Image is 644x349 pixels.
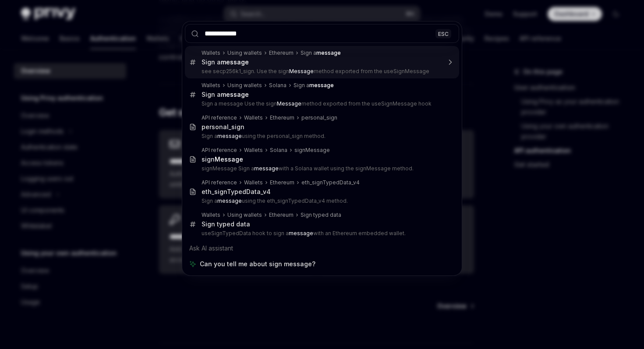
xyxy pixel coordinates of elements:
[221,91,249,98] b: message
[202,58,249,66] div: Sign a
[215,155,243,163] b: Message
[435,29,451,38] div: ESC
[202,155,243,163] div: sign
[227,212,262,219] div: Using wallets
[294,82,334,89] div: Sign a
[217,197,242,204] b: message
[202,123,244,131] div: personal_sign
[227,49,262,56] div: Using wallets
[301,114,337,121] div: personal_sign
[301,49,341,56] div: Sign a
[244,114,263,121] div: Wallets
[227,82,262,89] div: Using wallets
[301,179,360,186] div: eth_signTypedData_v4
[270,114,294,121] div: Ethereum
[202,114,237,121] div: API reference
[202,188,271,196] div: eth_signTypedData_v4
[244,179,263,186] div: Wallets
[289,68,314,74] b: Message
[202,147,237,154] div: API reference
[269,82,287,89] div: Solana
[277,100,301,107] b: Message
[202,49,220,56] div: Wallets
[200,260,315,268] span: Can you tell me about sign message?
[202,197,441,204] p: Sign a using the eth_signTypedData_v4 method.
[221,58,249,66] b: message
[294,147,330,154] div: signMessage
[202,100,441,107] p: Sign a message Use the sign method exported from the useSignMessage hook
[202,82,220,89] div: Wallets
[244,147,263,154] div: Wallets
[202,212,220,219] div: Wallets
[217,133,242,139] b: message
[185,240,459,256] div: Ask AI assistant
[202,68,441,75] p: see secp256k1_sign. Use the sign method exported from the useSignMessage
[254,165,279,172] b: message
[316,49,341,56] b: message
[202,179,237,186] div: API reference
[202,133,441,140] p: Sign a using the personal_sign method.
[309,82,334,88] b: message
[270,179,294,186] div: Ethereum
[269,212,294,219] div: Ethereum
[202,91,249,99] div: Sign a
[270,147,287,154] div: Solana
[202,220,250,228] div: Sign typed data
[202,230,441,237] p: useSignTypedData hook to sign a with an Ethereum embedded wallet.
[269,49,294,56] div: Ethereum
[301,212,341,219] div: Sign typed data
[289,230,313,236] b: message
[202,165,441,172] p: signMessage Sign a with a Solana wallet using the signMessage method.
